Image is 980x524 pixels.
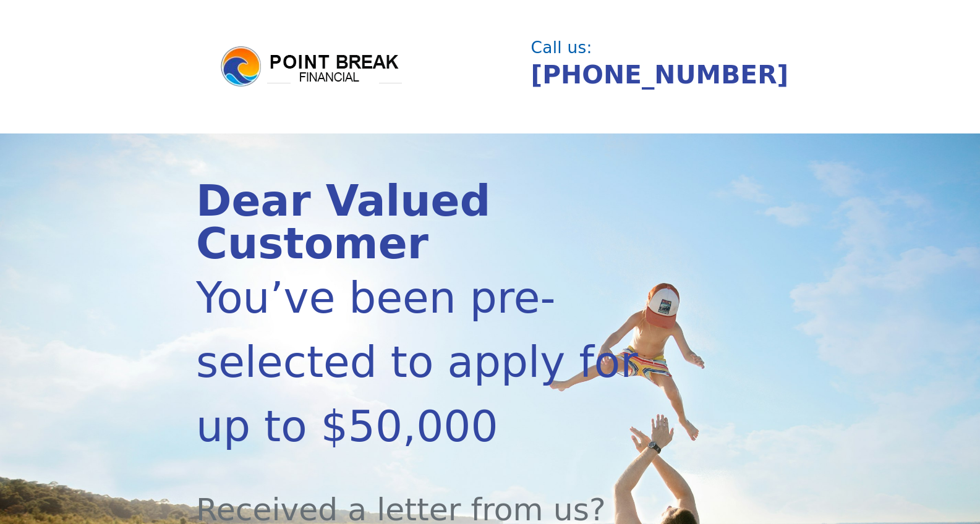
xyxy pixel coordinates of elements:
img: logo.png [219,44,404,89]
div: Dear Valued Customer [196,180,696,266]
a: [PHONE_NUMBER] [531,60,789,90]
div: You’ve been pre-selected to apply for up to $50,000 [196,266,696,458]
div: Call us: [531,40,776,56]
